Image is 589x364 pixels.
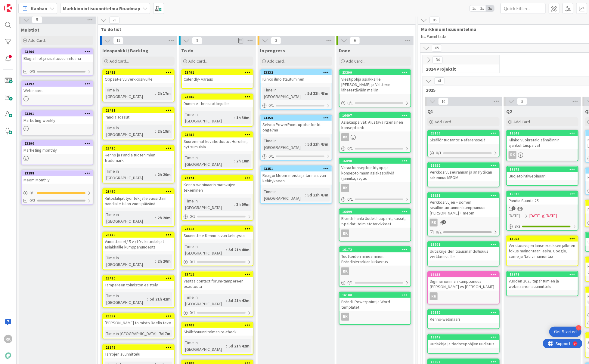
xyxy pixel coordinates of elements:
div: 23474Kenno-webinaarin matskujen tekeminen [182,175,253,194]
div: 23479 [106,190,174,194]
div: 15530 [507,191,578,197]
div: 0/1 [339,196,411,203]
span: 1 [512,206,516,210]
span: : [226,246,227,253]
span: : [305,192,306,198]
div: 23474 [182,175,253,181]
div: 16172Tuotteiden nimeäminen: Brändihierarkian kirkastus [339,247,411,266]
div: 23483 [106,70,174,75]
span: Support [13,1,27,8]
div: 2h 20m [156,214,172,221]
div: 16100 [342,293,411,297]
span: 0 / 1 [190,310,195,316]
div: Sisällöntuotanto: Referenssejä [428,136,499,144]
span: 0 / 1 [347,100,353,106]
div: 23485 [184,95,253,99]
div: 5d 21h 42m [227,297,251,304]
div: Digimainonnnan kumppanuus [PERSON_NAME] vs [PERSON_NAME] [428,277,499,291]
div: 15530 [510,192,578,196]
div: 23391 [22,111,93,116]
div: 23410Tampereen toimiston esittely [103,276,174,289]
div: Time in [GEOGRAPHIC_DATA] [184,154,234,168]
div: 23391Marketing weekly [22,111,93,124]
span: 0/2 [29,197,35,204]
div: 16172 [339,247,411,252]
a: 13978Vuoden 2025 tapahtumien ja webinaarien suunnittelu [506,271,578,296]
b: Markkinointisuunnitelma Roadmap [63,5,140,11]
a: 23480Kenno ja Pandia tuotenimien trademarkTime in [GEOGRAPHIC_DATA]:2h 20m [102,145,175,184]
a: 23391Marketing weekly [21,110,93,135]
span: : [147,296,148,302]
div: RK [509,151,516,159]
div: 23411 [182,272,253,277]
div: Brändi: Powerpoint ja Word-templatet [339,298,411,311]
div: 5d 21h 42m [148,296,172,302]
span: 0 / 1 [347,145,353,152]
div: RK [341,230,349,237]
span: [DATE] [529,213,541,219]
div: Verkkosivuseurannan ja analytiikan rakennus MEOM [428,168,499,181]
div: [DATE] [546,213,557,219]
span: Add Card... [28,38,48,43]
span: 1 [442,220,446,224]
div: Suuremmat kuvatiedostot Heroihin, nyt sumuisia [182,137,253,151]
span: : [155,171,156,178]
a: 23474Kenno-webinaarin matskujen tekeminenTime in [GEOGRAPHIC_DATA]:3h 50m0/1 [181,175,253,221]
span: 0/2 [436,229,442,235]
a: 16172Tuotteiden nimeäminen: Brändihierarkian kirkastusRK0/1 [339,246,411,287]
div: 18652Verkkosivuseurannan ja analytiikan rakennus MEOM [428,163,499,181]
a: 18652Verkkosivuseurannan ja analytiikan rakennus MEOM [427,162,500,187]
div: 5d 21h 43m [306,141,330,147]
div: Time in [GEOGRAPHIC_DATA] [262,137,305,151]
div: 0/1 [182,258,253,266]
div: 18651Verkkosivujen + somen sisällöntuotannon kumppanuus [PERSON_NAME] + meom [428,193,499,217]
div: 13978 [507,272,578,277]
a: 23483Oppaat-sivu verkkosivuilleTime in [GEOGRAPHIC_DATA]:2h 17m [102,69,175,102]
div: 23350 [263,116,332,120]
div: Time in [GEOGRAPHIC_DATA] [105,125,155,138]
div: 0/1 [261,102,332,109]
div: RK [341,267,349,275]
div: Oppaat-sivu verkkosivuille [103,75,174,83]
div: 23166Sisällöntuotanto: Referenssejä [428,131,499,144]
div: Kenno-webinaari [428,315,499,323]
div: Calendly- varaus [182,75,253,83]
span: : [155,258,156,264]
div: Kiinko vuokrataloisännöinnin ajankohtaispäivät [507,136,578,149]
span: [DATE] [509,213,520,219]
div: 23410 [103,276,174,281]
span: 0/9 [29,68,35,75]
span: : [234,201,235,208]
div: Time in [GEOGRAPHIC_DATA] [105,168,155,181]
div: 16100 [339,292,411,298]
div: 18652 [431,163,499,168]
div: 3h 50m [235,201,251,208]
div: 23483 [103,70,174,75]
div: Kiitoslahjat työntekijälle vuosittain pandialle tulon vuosipäivänä [103,194,174,208]
div: RK [339,133,411,141]
div: 23351 [261,166,332,171]
div: 23480 [103,146,174,151]
div: 23413Suunnittele Kenno-sivun kehitystä [182,226,253,239]
div: Kiinko ilmoittautuminen [261,75,332,83]
div: 23410 [106,276,174,280]
div: 23480Kenno ja Pandia tuotenimien trademark [103,146,174,164]
div: 18541 [507,131,578,136]
div: 19372 [428,310,499,315]
a: 23388Meom Monthly0/10/2 [21,170,93,205]
div: 13991 [431,242,499,247]
span: : [155,214,156,221]
a: 18651Verkkosivujen + somen sisällöntuotannon kumppanuus [PERSON_NAME] + meomRK0/2 [427,192,500,236]
div: Kenno-webinaarin matskujen tekeminen [182,181,253,194]
a: 23479Kiitoslahjat työntekijälle vuosittain pandialle tulon vuosipäivänäTime in [GEOGRAPHIC_DATA]:... [102,188,175,227]
a: 18653Digimainonnnan kumppanuus [PERSON_NAME] vs [PERSON_NAME]RK [427,271,500,304]
div: 23485 [182,94,253,100]
img: Visit kanbanzone.com [4,4,12,12]
div: Vuosittaiset/ 5 v /10.v kiitoslahjat asiakkaille kumppanuudesta [103,238,174,251]
span: 0 / 1 [29,190,35,196]
div: 19372 [431,310,499,315]
a: 23411Vastaa contact forum-tampereen osastostaTime in [GEOGRAPHIC_DATA]:5d 21h 42m0/1 [181,271,253,317]
div: Budjetointiwebinaari [507,172,578,180]
div: 23482 [184,133,253,137]
div: 23388 [22,171,93,176]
